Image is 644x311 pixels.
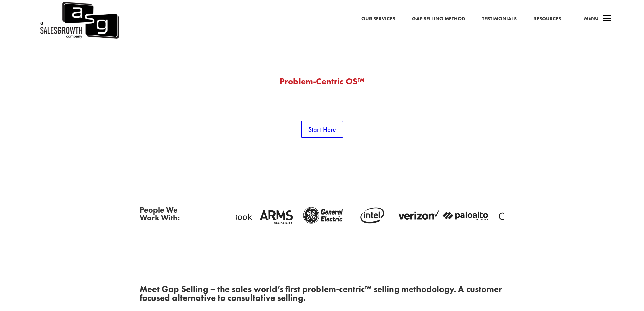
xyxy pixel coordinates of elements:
img: palato-networks-logo-dark [442,206,489,225]
a: Start Here [301,121,343,138]
p: Predictable, Reliable Revenue. Every Time. [140,89,505,97]
img: verizon-logo-dark [395,206,442,225]
h2: People We Work With: [140,206,216,225]
a: Gap Selling Method [412,15,465,23]
a: Testimonials [482,15,517,23]
a: Resources [533,15,561,23]
img: critix-logo-dark [489,206,536,225]
span: Problem-Centric OS™ [280,75,364,87]
h2: Meet Gap Selling – the sales world’s first problem-centric™ selling methodology. A customer focus... [140,285,505,306]
span: a [600,12,614,26]
span: Menu [584,15,599,22]
h2: The ASG [140,68,505,89]
img: arms-reliability-logo-dark [253,206,300,225]
img: intel-logo-dark [347,206,395,225]
img: ge-logo-dark [300,206,347,225]
a: Our Services [361,15,395,23]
